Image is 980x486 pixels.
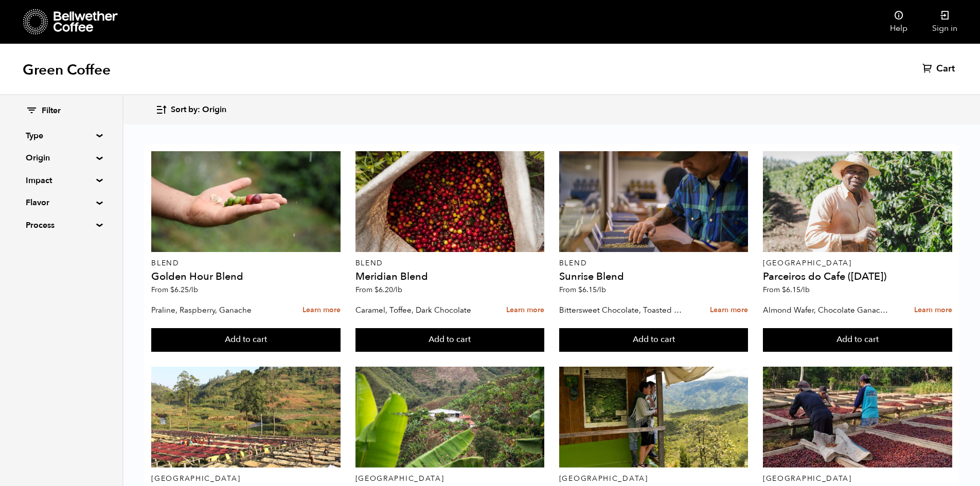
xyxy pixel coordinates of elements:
[23,61,111,79] h1: Green Coffee
[559,475,749,482] p: [GEOGRAPHIC_DATA]
[559,328,749,352] button: Add to cart
[782,285,810,295] bdi: 6.15
[559,285,606,295] span: From
[578,285,582,295] span: $
[355,260,545,267] p: Blend
[710,299,748,321] a: Learn more
[936,63,955,75] span: Cart
[375,285,402,295] bdi: 6.20
[151,475,341,482] p: [GEOGRAPHIC_DATA]
[559,260,749,267] p: Blend
[355,328,545,352] button: Add to cart
[189,285,198,295] span: /lb
[26,152,97,164] summary: Origin
[355,302,484,318] p: Caramel, Toffee, Dark Chocolate
[170,285,174,295] span: $
[597,285,606,295] span: /lb
[375,285,379,295] span: $
[355,475,545,482] p: [GEOGRAPHIC_DATA]
[922,63,957,75] a: Cart
[42,105,61,117] span: Filter
[355,285,402,295] span: From
[151,272,341,282] h4: Golden Hour Blend
[26,196,97,209] summary: Flavor
[393,285,402,295] span: /lb
[559,302,688,318] p: Bittersweet Chocolate, Toasted Marshmallow, Candied Orange, Praline
[26,130,97,142] summary: Type
[763,285,810,295] span: From
[171,104,226,116] span: Sort by: Origin
[800,285,810,295] span: /lb
[763,328,952,352] button: Add to cart
[355,272,545,282] h4: Meridian Blend
[151,260,341,267] p: Blend
[170,285,198,295] bdi: 6.25
[151,302,280,318] p: Praline, Raspberry, Ganache
[302,299,341,321] a: Learn more
[782,285,786,295] span: $
[763,302,892,318] p: Almond Wafer, Chocolate Ganache, Bing Cherry
[151,328,341,352] button: Add to cart
[763,260,952,267] p: [GEOGRAPHIC_DATA]
[26,219,97,231] summary: Process
[155,98,226,122] button: Sort by: Origin
[559,272,749,282] h4: Sunrise Blend
[914,299,952,321] a: Learn more
[506,299,544,321] a: Learn more
[151,285,198,295] span: From
[763,475,952,482] p: [GEOGRAPHIC_DATA]
[578,285,606,295] bdi: 6.15
[763,272,952,282] h4: Parceiros do Cafe ([DATE])
[26,174,97,187] summary: Impact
